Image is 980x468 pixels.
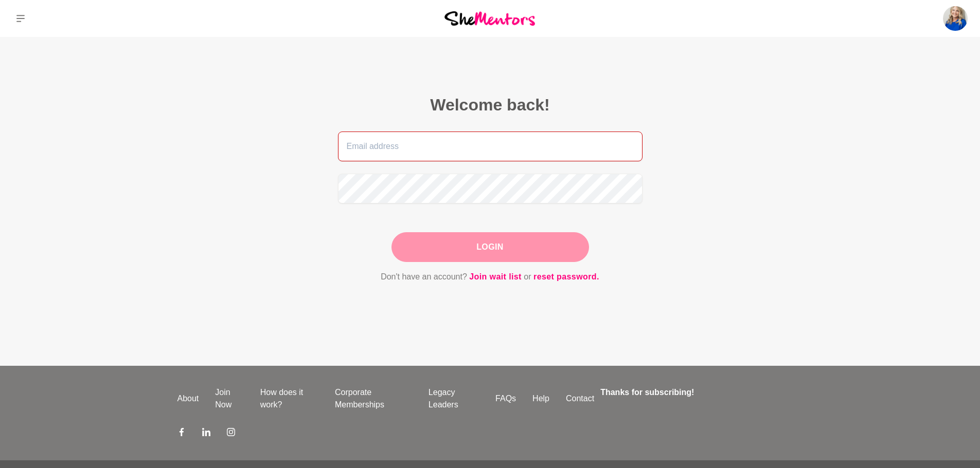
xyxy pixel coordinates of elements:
[202,427,210,440] a: LinkedIn
[420,386,487,411] a: Legacy Leaders
[524,392,558,405] a: Help
[177,427,186,440] a: Facebook
[338,270,643,284] p: Don't have an account? or
[327,386,420,411] a: Corporate Memberships
[338,95,643,115] h2: Welcome back!
[252,386,327,411] a: How does it work?
[943,6,968,31] img: Charmaine Turner
[169,392,207,405] a: About
[600,386,796,399] h4: Thanks for subscribing!
[227,427,235,440] a: Instagram
[444,11,535,25] img: She Mentors Logo
[469,270,522,284] a: Join wait list
[533,270,599,284] a: reset password.
[207,386,252,411] a: Join Now
[558,392,602,405] a: Contact
[338,132,643,161] input: Email address
[487,392,524,405] a: FAQs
